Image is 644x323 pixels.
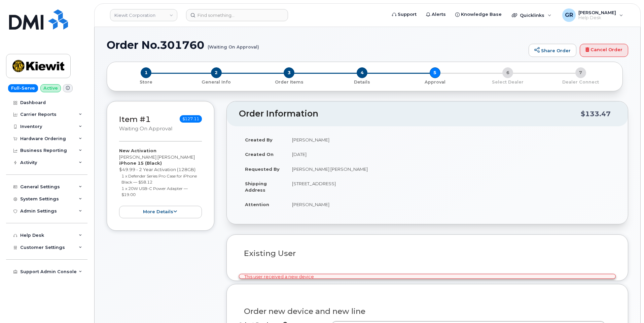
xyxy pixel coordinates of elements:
strong: Created By [245,137,273,142]
small: Waiting On Approval [119,126,172,132]
div: $133.47 [581,107,611,120]
span: 1 [141,67,151,78]
a: 1 Store [112,78,180,85]
h1: Order No.301760 [107,39,525,51]
div: This user received a new device [239,274,616,279]
h3: Existing User [244,249,611,258]
strong: Attention [245,202,269,207]
strong: Requested By [245,166,280,172]
h2: Order Information [239,109,581,119]
a: 2 General Info [180,78,253,85]
td: [STREET_ADDRESS] [286,176,616,197]
span: 4 [357,67,367,78]
div: [PERSON_NAME] [PERSON_NAME] $49.99 - 2 Year Activation (128GB) [119,148,202,218]
small: 1 x Defender Series Pro Case for iPhone Black — $58.12 [121,173,197,185]
td: [PERSON_NAME] [PERSON_NAME] [286,162,616,176]
p: Details [328,79,396,85]
a: 4 Details [326,78,399,85]
td: [PERSON_NAME] [286,132,616,147]
p: Order Items [255,79,323,85]
p: Store [115,79,177,85]
button: more details [119,206,202,218]
a: Cancel Order [580,44,628,57]
a: 3 Order Items [253,78,326,85]
span: 2 [211,67,222,78]
p: General Info [183,79,250,85]
td: [PERSON_NAME] [286,197,616,212]
td: [DATE] [286,147,616,162]
h3: Order new device and new line [244,307,611,316]
strong: Created On [245,152,274,157]
span: 3 [284,67,294,78]
strong: Shipping Address [245,181,267,193]
strong: New Activation [119,148,156,153]
strong: iPhone 15 (Black) [119,160,162,166]
span: $127.11 [180,115,202,123]
a: Share Order [529,44,576,57]
a: Item #1 [119,115,151,124]
small: 1 x 20W USB-C Power Adapter — $19.00 [121,186,188,197]
small: (Waiting On Approval) [208,39,259,50]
